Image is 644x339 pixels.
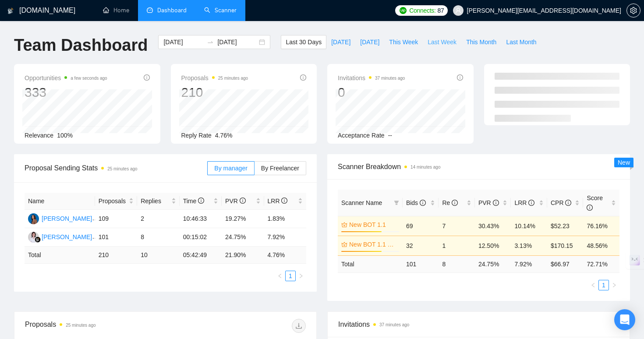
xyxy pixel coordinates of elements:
[511,255,547,272] td: 7.92 %
[457,74,463,81] span: info-circle
[181,84,248,101] div: 210
[338,255,403,272] td: Total
[180,210,222,228] td: 10:46:33
[28,215,92,222] a: AD[PERSON_NAME]
[420,200,426,206] span: info-circle
[478,199,499,206] span: PVR
[360,37,379,47] span: [DATE]
[180,228,222,247] td: 00:15:02
[103,7,129,14] a: homeHome
[514,199,534,206] span: LRR
[439,255,475,272] td: 8
[25,247,95,264] td: Total
[28,213,39,224] img: AD
[296,271,306,281] button: right
[222,228,264,247] td: 24.75%
[428,37,456,47] span: Last Week
[583,216,619,236] td: 76.16%
[493,200,499,206] span: info-circle
[583,236,619,255] td: 48.56%
[588,280,598,290] button: left
[406,199,426,206] span: Bids
[355,35,384,49] button: [DATE]
[66,323,96,328] time: 25 minutes ago
[338,73,405,83] span: Invitations
[626,4,640,18] button: setting
[389,37,418,47] span: This Week
[598,280,609,290] li: 1
[439,216,475,236] td: 7
[7,4,14,18] img: logo
[338,132,385,139] span: Acceptance Rate
[157,7,187,14] span: Dashboard
[341,199,382,206] span: Scanner Name
[268,198,288,205] span: LRR
[281,35,326,49] button: Last 30 Days
[627,7,640,14] span: setting
[583,255,619,272] td: 72.71 %
[264,210,307,228] td: 1.83%
[57,132,73,139] span: 100%
[42,232,92,242] div: [PERSON_NAME]
[551,199,571,206] span: CPR
[379,322,409,327] time: 37 minutes ago
[475,236,511,255] td: 12.50%
[409,6,435,15] span: Connects:
[438,6,444,15] span: 87
[222,247,264,264] td: 21.90 %
[403,216,439,236] td: 69
[588,280,598,290] li: Previous Page
[455,7,461,14] span: user
[565,200,571,206] span: info-circle
[403,255,439,272] td: 101
[137,228,179,247] td: 8
[286,37,322,47] span: Last 30 Days
[587,205,593,211] span: info-circle
[349,240,397,249] a: New BOT 1.1 Front-end & Mobile
[71,76,107,81] time: a few seconds ago
[475,216,511,236] td: 30.43%
[281,198,287,204] span: info-circle
[264,228,307,247] td: 7.92%
[338,161,619,172] span: Scanner Breakdown
[207,39,214,46] span: to
[300,74,306,81] span: info-circle
[137,247,179,264] td: 10
[95,228,137,247] td: 101
[285,271,296,281] li: 1
[475,255,511,272] td: 24.75 %
[261,165,299,172] span: By Freelancer
[618,159,630,166] span: New
[609,280,619,290] li: Next Page
[612,282,617,288] span: right
[466,37,496,47] span: This Month
[35,237,41,243] img: gigradar-bm.png
[587,194,603,211] span: Score
[591,282,596,288] span: left
[506,37,536,47] span: Last Month
[511,216,547,236] td: 10.14%
[394,200,399,205] span: filter
[42,214,92,223] div: [PERSON_NAME]
[614,309,635,330] div: Open Intercom Messenger
[331,37,350,47] span: [DATE]
[137,193,179,210] th: Replies
[626,7,640,14] a: setting
[107,166,137,171] time: 25 minutes ago
[214,165,247,172] span: By manager
[181,132,212,139] span: Reply Rate
[198,198,204,204] span: info-circle
[147,7,153,13] span: dashboard
[423,35,461,49] button: Last Week
[28,233,92,240] a: AK[PERSON_NAME]
[341,222,347,228] span: crown
[25,73,107,83] span: Opportunities
[349,220,397,230] a: New BOT 1.1
[275,271,285,281] button: left
[528,200,534,206] span: info-circle
[439,236,475,255] td: 1
[400,7,407,14] img: upwork-logo.png
[609,280,619,290] button: right
[25,84,107,101] div: 333
[99,196,127,206] span: Proposals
